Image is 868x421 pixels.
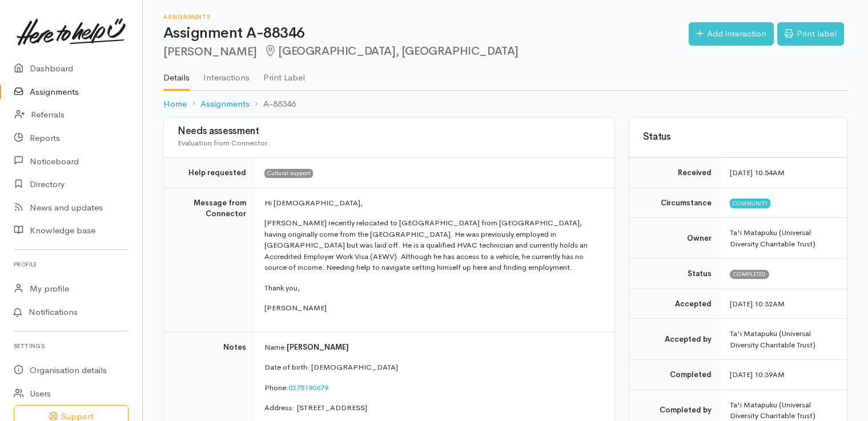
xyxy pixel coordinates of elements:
p: Phone: [264,382,601,394]
h1: Assignment A-88346 [163,25,689,42]
h6: Settings [14,338,128,354]
p: [PERSON_NAME] [264,302,601,314]
a: Print Label [263,58,305,90]
p: Hi [DEMOGRAPHIC_DATA], [264,197,601,209]
time: [DATE] 10:32AM [730,299,785,309]
a: Assignments [200,98,250,111]
p: [PERSON_NAME] recently relocated to [GEOGRAPHIC_DATA] from [GEOGRAPHIC_DATA], having originally c... [264,217,601,273]
span: [PERSON_NAME] [287,342,349,352]
a: Print label [777,22,844,46]
p: Name: [264,342,601,353]
td: Accepted by [629,319,721,360]
td: Accepted [629,289,721,319]
td: Help requested [164,158,255,188]
span: Community [730,199,770,208]
p: Address: [STREET_ADDRESS] [264,402,601,414]
p: Date of birth: [DEMOGRAPHIC_DATA] [264,362,601,373]
span: Evaluation from Connector [178,138,267,148]
time: [DATE] 10:39AM [730,370,785,379]
span: Ta'i Matapuku (Universal Diversity Charitable Trust) [730,228,815,249]
h3: Status [643,132,833,143]
li: A-88346 [250,98,296,111]
a: Home [163,98,187,111]
td: Owner [629,218,721,259]
time: [DATE] 10:54AM [730,168,785,177]
span: [GEOGRAPHIC_DATA], [GEOGRAPHIC_DATA] [264,44,519,58]
h6: Assignments [163,14,689,20]
td: Message from Connector [164,188,255,332]
h6: Profile [14,257,128,272]
span: Completed [730,270,769,279]
p: Thank you, [264,282,601,294]
a: Details [163,58,190,91]
a: Interactions [203,58,250,90]
td: Ta'i Matapuku (Universal Diversity Charitable Trust) [721,319,847,360]
h2: [PERSON_NAME] [163,45,689,58]
span: Cultural support [264,169,313,178]
td: Completed [629,360,721,390]
td: Circumstance [629,188,721,218]
td: Received [629,158,721,188]
nav: breadcrumb [163,91,847,118]
a: Add interaction [689,22,774,46]
h3: Needs assessment [178,126,601,137]
a: 0275190679 [288,383,328,392]
td: Status [629,259,721,289]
